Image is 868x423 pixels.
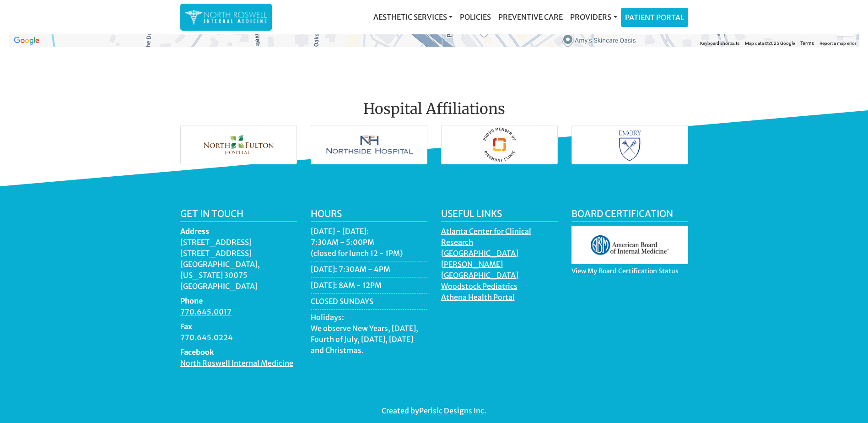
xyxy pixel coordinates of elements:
[441,208,558,222] h5: Useful Links
[495,8,566,26] a: Preventive Care
[311,226,427,261] li: [DATE] - [DATE]: 7:30AM - 5:00PM (closed for lunch 12 - 1PM)
[311,208,427,222] h5: Hours
[571,208,688,222] h5: Board Certification
[571,226,688,264] img: aboim_logo.gif
[181,125,297,164] img: North Fulton Hospital
[456,8,495,26] a: Policies
[180,405,688,416] p: Created by
[819,41,856,46] a: Report a map error
[441,293,515,304] a: Athena Health Portal
[311,125,427,164] img: Northside Hospital
[180,347,297,358] dt: Facebook
[572,125,688,164] img: Emory Hospital
[419,406,486,418] a: Perisic Designs Inc.
[180,295,297,306] dt: Phone
[745,41,795,46] span: Map data ©2025 Google
[566,8,620,26] a: Providers
[571,267,679,277] a: View My Board Certification Status
[311,296,427,309] li: CLOSED SUNDAYS
[180,237,297,292] dd: [STREET_ADDRESS] [STREET_ADDRESS] [GEOGRAPHIC_DATA], [US_STATE] 30075 [GEOGRAPHIC_DATA]
[180,307,232,319] a: 770.645.0017
[442,125,557,164] img: Piedmont Hospital
[700,40,739,47] button: Keyboard shortcuts
[180,208,297,222] h5: Get in touch
[441,227,531,249] a: Atlanta Center for Clinical Research
[800,40,814,46] a: Terms (opens in new tab)
[441,271,518,282] a: [GEOGRAPHIC_DATA]
[180,321,297,332] dt: Fax
[311,312,427,358] li: Holidays: We observe New Years, [DATE], Fourth of July, [DATE], [DATE] and Christmas.
[441,282,518,293] a: Woodstock Pediatrics
[311,264,427,277] li: [DATE]: 7:30AM - 4PM
[11,35,42,47] img: Google
[621,8,688,27] a: Patient Portal
[180,226,297,237] dt: Address
[185,8,267,26] img: North Roswell Internal Medicine
[311,280,427,293] li: [DATE]: 8AM - 12PM
[370,8,456,26] a: Aesthetic Services
[11,35,42,47] a: Open this area in Google Maps (opens a new window)
[180,78,688,121] h2: Hospital Affiliations
[180,358,293,370] a: North Roswell Internal Medicine
[180,332,297,343] dd: 770.645.0224
[441,249,518,271] a: [GEOGRAPHIC_DATA][PERSON_NAME]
